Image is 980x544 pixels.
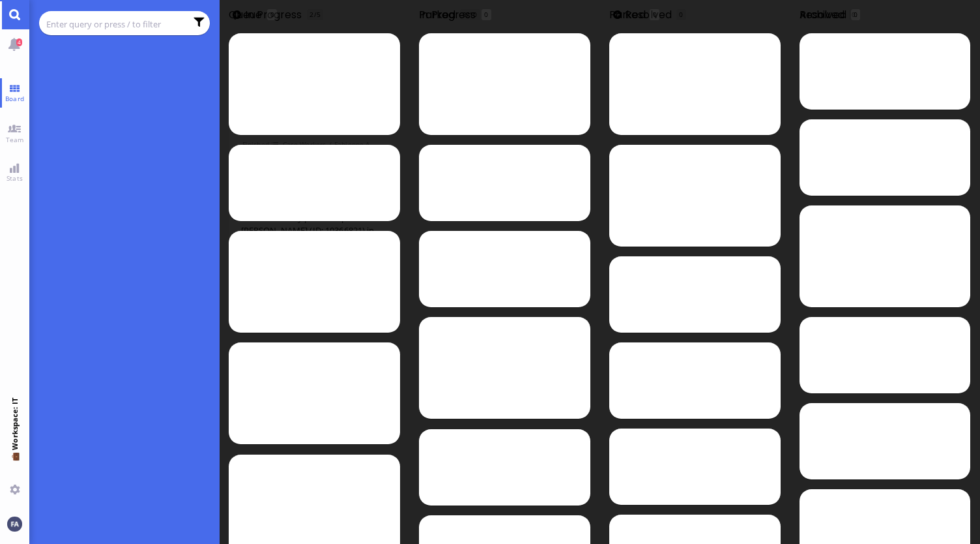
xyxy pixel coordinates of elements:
[3,135,27,144] span: Team
[16,38,22,46] span: 4
[46,17,186,31] input: Enter query or press / to filter
[7,517,22,531] img: You
[609,7,650,22] span: Parked
[3,174,26,183] span: Stats
[270,10,274,19] span: 0
[10,450,20,479] span: 💼 Workspace: IT
[854,10,857,19] span: 0
[484,10,488,19] span: 0
[229,7,266,22] span: Queue
[800,7,851,22] span: Resolved
[419,7,480,22] span: In progress
[653,10,657,19] span: 0
[2,94,27,103] span: Board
